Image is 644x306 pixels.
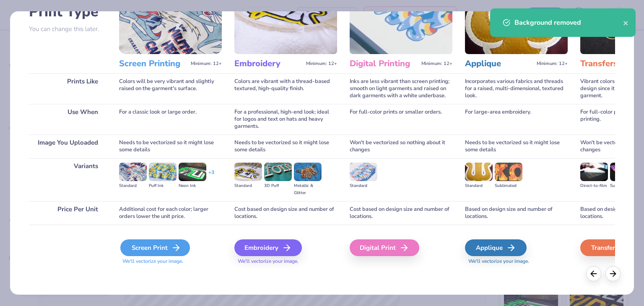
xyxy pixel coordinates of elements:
div: Background removed [514,18,623,28]
img: Standard [234,163,262,181]
div: For a classic look or large order. [119,104,222,135]
span: Minimum: 12+ [421,61,452,67]
img: Direct-to-film [580,163,608,181]
div: Inks are less vibrant than screen printing; smooth on light garments and raised on dark garments ... [350,73,452,104]
div: Colors will be very vibrant and slightly raised on the garment's surface. [119,73,222,104]
h3: Digital Printing [350,58,418,69]
button: close [623,18,629,28]
div: Direct-to-film [580,182,608,189]
div: Embroidery [234,239,302,256]
div: Use When [29,104,106,135]
div: Neon Ink [179,182,206,189]
div: Colors are vibrant with a thread-based textured, high-quality finish. [234,73,337,104]
span: Minimum: 12+ [537,61,568,67]
div: Standard [234,182,262,189]
div: Applique [465,239,527,256]
span: Minimum: 12+ [191,61,222,67]
div: Won't be vectorized so nothing about it changes [350,135,452,158]
img: Puff Ink [149,163,177,181]
img: Metallic & Glitter [294,163,322,181]
div: Price Per Unit [29,201,106,225]
h3: Embroidery [234,58,303,69]
div: Needs to be vectorized so it might lose some details [465,135,568,158]
img: 3D Puff [264,163,292,181]
div: 3D Puff [264,182,292,189]
h3: Screen Printing [119,58,187,69]
span: Minimum: 12+ [306,61,337,67]
div: Sublimated [495,182,522,189]
div: Transfers [580,239,642,256]
img: Supacolor [610,163,638,181]
span: We'll vectorize your image. [234,258,337,265]
span: We'll vectorize your image. [465,258,568,265]
div: Needs to be vectorized so it might lose some details [234,135,337,158]
div: Image You Uploaded [29,135,106,158]
h3: Applique [465,58,533,69]
div: Supacolor [610,182,638,189]
div: Metallic & Glitter [294,182,322,197]
div: Cost based on design size and number of locations. [350,201,452,225]
div: Based on design size and number of locations. [465,201,568,225]
div: For a professional, high-end look; ideal for logos and text on hats and heavy garments. [234,104,337,135]
div: For large-area embroidery. [465,104,568,135]
img: Standard [465,163,493,181]
img: Standard [350,163,377,181]
div: Needs to be vectorized so it might lose some details [119,135,222,158]
div: Digital Print [350,239,419,256]
div: Puff Ink [149,182,177,189]
img: Neon Ink [179,163,206,181]
div: Variants [29,158,106,201]
div: Additional cost for each color; larger orders lower the unit price. [119,201,222,225]
img: Sublimated [495,163,522,181]
div: Standard [350,182,377,189]
div: Screen Print [120,239,190,256]
div: For full-color prints or smaller orders. [350,104,452,135]
div: Standard [119,182,147,189]
div: Standard [465,182,493,189]
div: Incorporates various fabrics and threads for a raised, multi-dimensional, textured look. [465,73,568,104]
p: You can change this later. [29,26,106,33]
div: Cost based on design size and number of locations. [234,201,337,225]
div: + 3 [208,169,214,183]
div: Prints Like [29,73,106,104]
span: We'll vectorize your image. [119,258,222,265]
img: Standard [119,163,147,181]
